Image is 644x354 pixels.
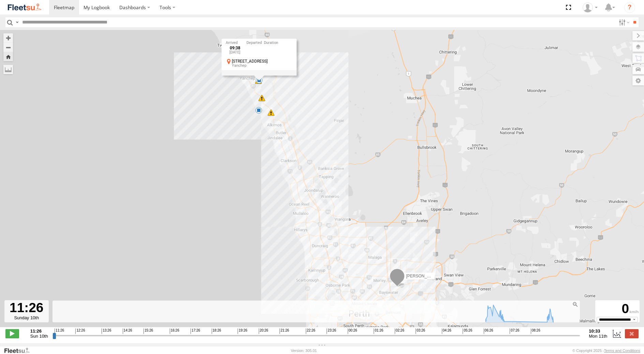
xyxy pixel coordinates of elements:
[306,328,315,334] span: 22:26
[374,328,383,334] span: 01:26
[596,301,639,317] div: 0
[348,328,357,334] span: 00:26
[531,328,540,334] span: 08:26
[442,328,451,334] span: 04:26
[225,50,244,54] div: [DATE]
[75,328,85,334] span: 12:26
[55,328,64,334] span: 11:26
[123,328,132,334] span: 14:26
[280,328,289,334] span: 21:26
[238,328,247,334] span: 19:26
[604,349,640,353] a: Terms and Conditions
[191,328,200,334] span: 17:26
[231,59,292,64] div: [STREET_ADDRESS]
[572,349,640,353] div: © Copyright 2025 -
[624,2,635,13] i: ?
[406,274,462,278] span: [PERSON_NAME] - 1GOI925 -
[7,3,42,12] img: fleetsu-logo-horizontal.svg
[170,328,179,334] span: 16:26
[225,46,244,50] div: 09:38
[3,52,13,61] button: Zoom Home
[231,64,292,68] div: Yanchep
[416,328,425,334] span: 03:26
[589,334,607,339] span: Mon 11th Aug 2025
[510,328,519,334] span: 07:26
[5,329,19,338] label: Play/Stop
[616,17,631,27] label: Search Filter Options
[102,328,111,334] span: 13:26
[580,2,600,13] div: TheMaker Systems
[463,328,472,334] span: 05:26
[3,33,13,43] button: Zoom in
[14,17,20,27] label: Search Query
[30,334,48,339] span: Sun 10th Aug 2025
[625,329,639,338] label: Close
[4,347,35,354] a: Visit our Website
[3,65,13,74] label: Measure
[484,328,493,334] span: 06:26
[3,43,13,52] button: Zoom out
[291,349,317,353] div: Version: 305.01
[327,328,336,334] span: 23:26
[144,328,153,334] span: 15:26
[30,328,48,334] strong: 11:26
[259,328,268,334] span: 20:26
[589,328,607,334] strong: 10:33
[212,328,221,334] span: 18:26
[632,76,644,85] label: Map Settings
[395,328,404,334] span: 02:26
